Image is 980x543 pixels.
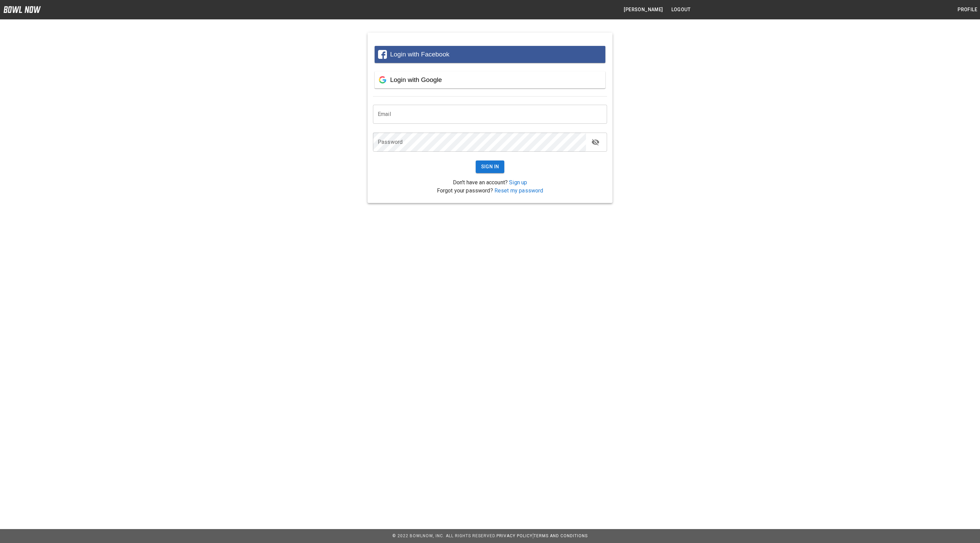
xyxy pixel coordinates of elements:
[589,135,602,149] button: toggle password visibility
[669,3,693,16] button: Logout
[392,533,496,538] span: © 2022 BowlNow, Inc. All Rights Reserved.
[496,533,533,538] a: Privacy Policy
[390,76,442,83] span: Login with Google
[509,179,527,186] a: Sign up
[3,6,41,13] img: logo
[494,187,543,194] a: Reset my password
[534,533,588,538] a: Terms and Conditions
[621,3,666,16] button: [PERSON_NAME]
[955,3,980,16] button: Profile
[390,51,449,58] span: Login with Facebook
[375,46,605,63] button: Login with Facebook
[373,187,607,195] p: Forgot your password?
[476,160,505,173] button: Sign In
[375,71,605,88] button: Login with Google
[373,179,607,187] p: Don't have an account?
